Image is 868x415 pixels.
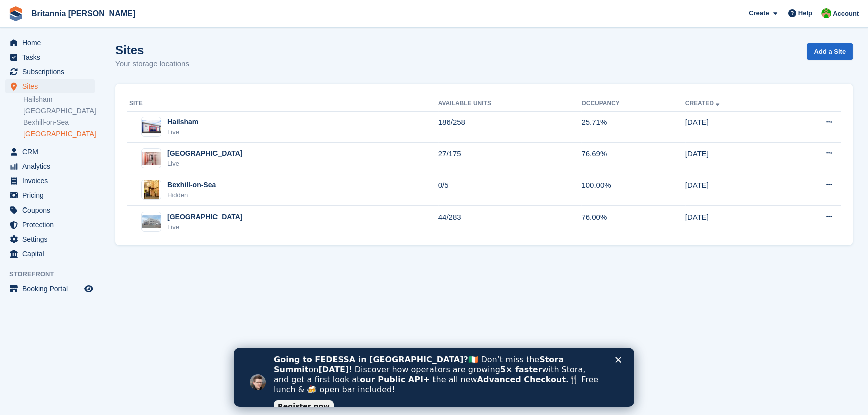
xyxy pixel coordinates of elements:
[22,247,82,261] span: Capital
[5,79,95,93] a: menu
[798,8,812,18] span: Help
[5,65,95,79] a: menu
[685,174,784,206] td: [DATE]
[438,111,582,143] td: 186/258
[27,5,139,22] a: Britannia [PERSON_NAME]
[22,65,82,79] span: Subscriptions
[40,53,100,65] a: Register now
[22,145,82,159] span: CRM
[22,203,82,217] span: Coupons
[22,174,82,188] span: Invoices
[438,96,582,112] th: Available Units
[581,96,685,112] th: Occupancy
[5,188,95,202] a: menu
[23,129,95,139] a: [GEOGRAPHIC_DATA]
[22,188,82,202] span: Pricing
[167,180,216,190] div: Bexhill-on-Sea
[167,127,198,137] div: Live
[5,232,95,246] a: menu
[167,148,243,159] div: [GEOGRAPHIC_DATA]
[167,212,243,222] div: [GEOGRAPHIC_DATA]
[382,9,392,15] div: Close
[5,247,95,261] a: menu
[142,120,161,133] img: Image of Hailsham site
[438,143,582,174] td: 27/175
[83,283,95,295] a: Preview store
[5,36,95,50] a: menu
[22,282,82,296] span: Booking Portal
[22,79,82,93] span: Sites
[23,95,95,104] a: Hailsham
[685,100,722,107] a: Created
[22,36,82,50] span: Home
[581,206,685,237] td: 76.00%
[22,218,82,232] span: Protection
[685,143,784,174] td: [DATE]
[23,106,95,116] a: [GEOGRAPHIC_DATA]
[167,190,216,200] div: Hidden
[9,269,100,279] span: Storefront
[833,9,859,19] span: Account
[115,58,189,70] p: Your storage locations
[22,232,82,246] span: Settings
[115,43,189,57] h1: Sites
[127,96,438,112] th: Site
[5,174,95,188] a: menu
[167,117,198,127] div: Hailsham
[749,8,769,18] span: Create
[22,159,82,173] span: Analytics
[821,8,831,18] img: Wendy Thorp
[438,174,582,206] td: 0/5
[142,215,161,228] img: Image of Eastbourne site
[22,50,82,64] span: Tasks
[5,145,95,159] a: menu
[5,218,95,232] a: menu
[234,348,634,407] iframe: Intercom live chat banner
[5,282,95,296] a: menu
[167,222,243,232] div: Live
[581,143,685,174] td: 76.69%
[5,203,95,217] a: menu
[8,6,23,21] img: stora-icon-8386f47178a22dfd0bd8f6a31ec36ba5ce8667c1dd55bd0f319d3a0aa187defe.svg
[685,111,784,143] td: [DATE]
[142,152,161,165] img: Image of Newhaven site
[167,159,243,169] div: Live
[5,159,95,173] a: menu
[144,180,159,200] img: Image of Bexhill-on-Sea site
[685,206,784,237] td: [DATE]
[23,118,95,127] a: Bexhill-on-Sea
[5,50,95,64] a: menu
[807,43,853,60] a: Add a Site
[438,206,582,237] td: 44/283
[581,111,685,143] td: 25.71%
[581,174,685,206] td: 100.00%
